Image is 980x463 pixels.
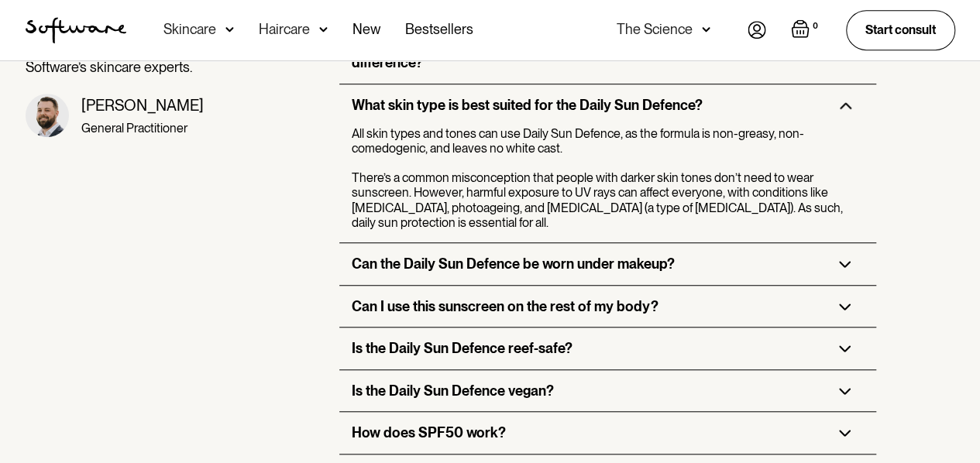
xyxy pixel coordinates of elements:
[352,170,864,230] p: There’s a common misconception that people with darker skin tones don’t need to wear sunscreen. H...
[26,17,126,43] a: home
[352,256,675,273] h3: Can the Daily Sun Defence be worn under makeup?
[846,10,955,50] a: Start consult
[352,340,573,357] h3: Is the Daily Sun Defence reef-safe?
[81,96,204,115] div: [PERSON_NAME]
[352,424,506,441] h3: How does SPF50 work?
[26,17,126,43] img: Software Logo
[810,19,821,33] div: 0
[225,22,234,37] img: arrow down
[352,298,658,315] h3: Can I use this sunscreen on the rest of my body?
[702,22,710,37] img: arrow down
[791,19,821,41] a: Open empty cart
[259,22,310,37] div: Haircare
[352,382,554,400] h3: Is the Daily Sun Defence vegan?
[319,22,328,37] img: arrow down
[163,22,216,37] div: Skincare
[617,22,693,37] div: The Science
[352,156,864,170] p: ‍
[352,97,703,114] h3: What skin type is best suited for the Daily Sun Defence?
[352,126,864,156] p: All skin types and tones can use Daily Sun Defence, as the formula is non-greasy, non-comedogenic...
[81,121,204,135] div: General Practitioner
[26,94,69,137] img: Dr, Matt headshot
